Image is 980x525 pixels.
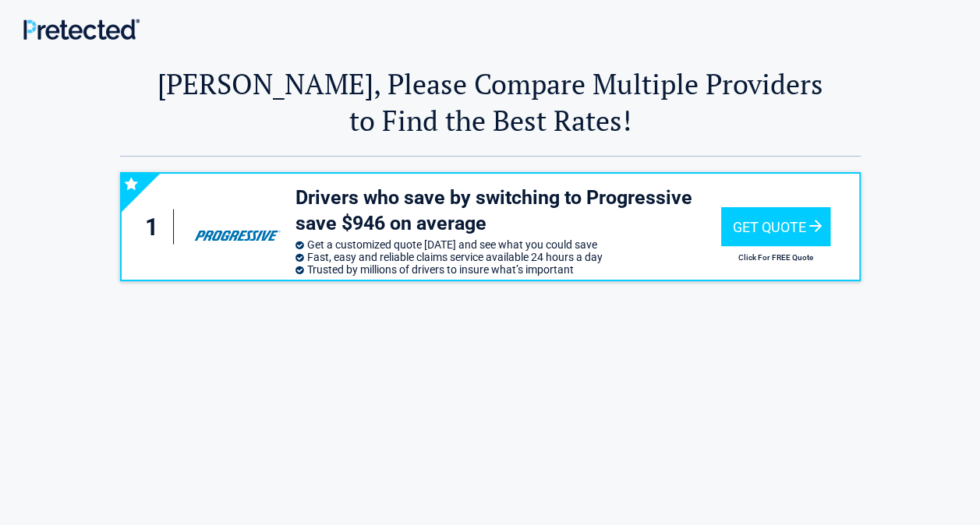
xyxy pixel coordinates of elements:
[295,185,721,236] h3: Drivers who save by switching to Progressive save $946 on average
[187,203,287,251] img: progressive's logo
[721,253,830,262] h2: Click For FREE Quote
[295,263,721,276] li: Trusted by millions of drivers to insure what’s important
[295,251,721,263] li: Fast, easy and reliable claims service available 24 hours a day
[23,19,140,40] img: Main Logo
[721,207,830,246] div: Get Quote
[295,238,721,251] li: Get a customized quote [DATE] and see what you could save
[137,210,175,245] div: 1
[120,65,861,139] h2: [PERSON_NAME], Please Compare Multiple Providers to Find the Best Rates!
